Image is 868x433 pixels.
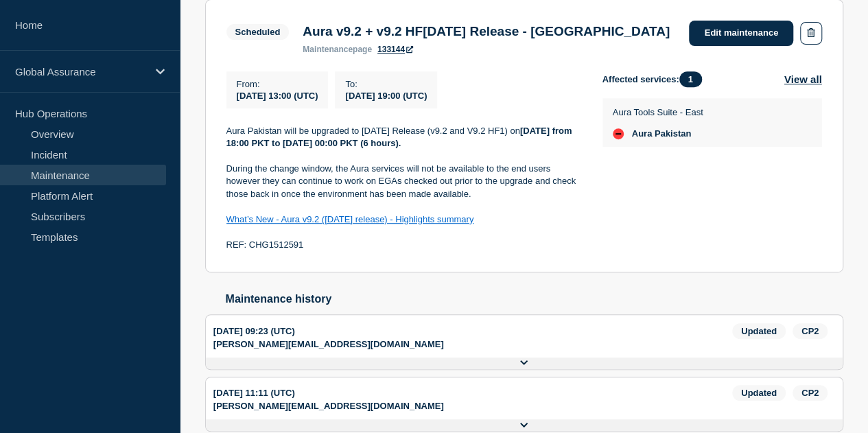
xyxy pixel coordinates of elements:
[377,45,413,54] a: 133144
[213,339,444,349] p: [PERSON_NAME][EMAIL_ADDRESS][DOMAIN_NAME]
[226,239,580,251] p: REF: CHG1512591
[237,91,318,101] span: [DATE] 13:00 (UTC)
[226,126,574,148] strong: [DATE] from 18:00 PKT to [DATE] 00:00 PKT (6 hours).
[784,71,822,87] button: View all
[345,91,427,101] span: [DATE] 19:00 (UTC)
[679,71,702,87] span: 1
[613,107,703,117] p: Aura Tools Suite - East
[226,214,474,224] a: What’s New - Aura v9.2 ([DATE] release) - Highlights summary
[213,385,732,401] div: [DATE] 11:11 (UTC)
[602,71,709,87] span: Affected services:
[732,385,786,401] span: Updated
[689,21,793,46] a: Edit maintenance
[237,79,318,89] p: From :
[793,385,828,401] span: CP2
[345,79,427,89] p: To :
[213,401,444,411] p: [PERSON_NAME][EMAIL_ADDRESS][DOMAIN_NAME]
[303,24,670,39] h3: Aura v9.2 + v9.2 HF[DATE] Release - [GEOGRAPHIC_DATA]
[632,128,692,139] span: Aura Pakistan
[303,45,372,54] p: page
[732,323,786,339] span: Updated
[613,128,624,139] div: down
[226,24,290,40] span: Scheduled
[226,125,580,150] p: Aura Pakistan will be upgraded to [DATE] Release (v9.2 and V9.2 HF1) on
[226,163,580,200] p: During the change window, the Aura services will not be available to the end users however they c...
[226,293,843,305] h2: Maintenance history
[15,66,147,78] p: Global Assurance
[793,323,828,339] span: CP2
[303,45,353,54] span: maintenance
[213,323,732,339] div: [DATE] 09:23 (UTC)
